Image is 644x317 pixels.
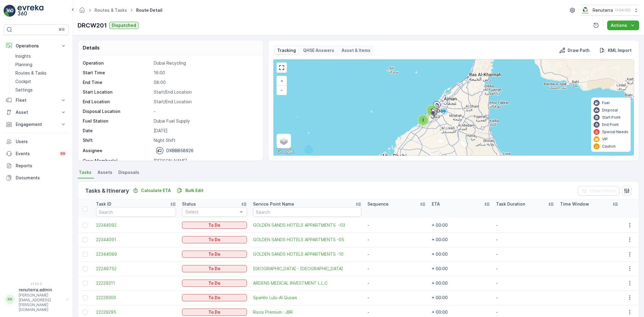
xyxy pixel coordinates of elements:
[364,232,429,247] td: -
[83,295,88,300] div: Toggle Row Selected
[364,218,429,232] td: -
[154,137,257,143] p: Night Shift
[253,266,361,272] span: [GEOGRAPHIC_DATA] - [GEOGRAPHIC_DATA]
[4,172,69,184] a: Documents
[602,130,628,134] p: Special Needs
[182,294,247,301] button: To Do
[208,266,220,272] p: To Do
[5,295,15,304] div: RR
[16,151,56,157] p: Events
[432,201,440,207] p: ETA
[166,148,194,154] p: DXBBB58926
[182,280,247,287] button: To Do
[154,89,257,95] p: Start/End Location
[493,218,557,232] td: -
[560,201,589,207] p: Time Window
[96,266,176,272] a: 22249752
[341,47,370,53] p: Asset & Items
[96,201,111,207] p: Task ID
[253,309,361,315] a: Rixos Premium -JBR
[367,201,389,207] p: Sequence
[16,139,66,145] p: Users
[208,309,220,315] p: To Do
[185,209,237,215] p: Select
[83,266,88,271] div: Toggle Row Selected
[13,77,69,86] a: Cockpit
[83,44,100,51] p: Details
[154,128,257,134] p: [DATE]
[417,114,429,126] div: 2
[16,163,66,169] p: Reports
[83,158,151,164] p: Crew Member(s)
[98,169,112,175] span: Assets
[15,87,33,93] p: Settings
[83,79,151,85] p: End Time
[13,86,69,94] a: Settings
[118,169,139,175] span: Disposals
[83,148,102,154] p: Assignee
[182,309,247,316] button: To Do
[96,251,176,257] a: 22344089
[493,232,557,247] td: -
[253,280,361,286] a: ARDENS MEDICAL INVESTMENT L.L.C
[429,276,493,290] td: + 00:00
[429,247,493,261] td: + 00:00
[253,237,361,243] a: GOLDEN SANDS HOTELS APPARTMENTS -05
[154,118,257,124] p: Dubai Fuel Supply
[185,187,203,194] p: Bulk Edit
[590,188,616,194] p: Clear Filters
[496,201,525,207] p: Task Duration
[182,265,247,272] button: To Do
[422,118,424,122] span: 2
[13,52,69,60] a: Insights
[364,247,429,261] td: -
[13,69,69,77] a: Routes & Tasks
[60,151,65,156] p: 99
[557,47,592,54] button: Draw Path
[253,201,294,207] p: Service Point Name
[429,232,493,247] td: + 00:00
[602,122,619,127] p: End Point
[16,121,57,127] p: Engagement
[154,79,257,85] p: 08:00
[83,137,151,143] p: Shift
[280,78,283,83] span: +
[79,169,91,175] span: Tasks
[175,187,206,194] button: Bulk Edit
[96,295,176,301] a: 22229300
[607,21,639,30] button: Actions
[96,222,176,228] a: 22344092
[15,62,32,68] p: Planning
[83,237,88,242] div: Toggle Row Selected
[19,293,64,312] p: [PERSON_NAME][EMAIL_ADDRESS][PERSON_NAME][DOMAIN_NAME]
[154,108,257,114] p: -
[493,261,557,276] td: -
[154,158,257,164] p: [PERSON_NAME]
[277,47,296,53] p: Tracking
[4,287,69,312] button: RRrenuterra.admin[PERSON_NAME][EMAIL_ADDRESS][PERSON_NAME][DOMAIN_NAME]
[275,148,295,155] img: Google
[303,47,334,53] p: QHSE Answers
[593,7,613,13] p: Renuterra
[135,7,164,13] span: Route Detail
[59,27,65,32] p: ⌘B
[602,137,608,142] p: VIP
[253,251,361,257] span: GOLDEN SANDS HOTELS APPARTMENTS -10
[83,118,151,124] p: Fuel Station
[253,295,361,301] a: Sparklo Lulu-Al Qusais
[4,136,69,148] a: Users
[16,109,57,115] p: Asset
[253,222,361,228] a: GOLDEN SANDS HOTELS APPARTMENTS -03
[96,237,176,243] a: 22344091
[16,43,57,49] p: Operations
[429,290,493,305] td: + 00:00
[4,5,16,17] img: logo
[602,108,618,113] p: Disposal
